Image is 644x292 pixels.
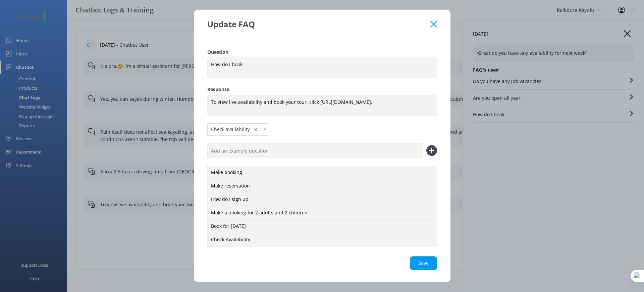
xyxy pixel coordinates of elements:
div: How do I sign up [207,193,437,207]
label: Response [207,86,437,93]
div: Book for [DATE] [207,219,437,234]
span: Check availability [211,126,254,133]
span: ✕ [254,126,257,133]
label: Question [207,48,437,56]
textarea: How do I book [207,57,437,78]
textarea: To view live availability and book your tour, click [URL][DOMAIN_NAME]. [207,95,437,116]
div: Check Availability [207,233,437,247]
button: Save [410,256,437,270]
div: Make a booking for 2 adults and 2 children [207,206,437,220]
button: Close [430,21,437,28]
div: Make reservation [207,179,437,193]
div: Make booking [207,166,437,180]
input: Add an example question [207,143,423,158]
div: Update FAQ [207,18,431,30]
